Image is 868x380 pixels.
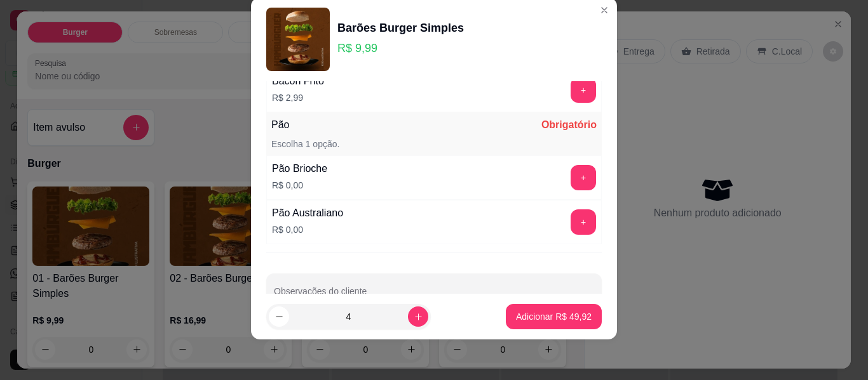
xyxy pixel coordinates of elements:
[571,165,596,190] button: add
[272,206,343,221] div: Pão Australiano
[271,138,339,150] p: Escolha 1 opção.
[571,209,596,235] button: add
[271,117,289,133] p: Pão
[516,310,592,323] p: Adicionar R$ 49,92
[337,19,464,37] div: Barões Burger Simples
[274,290,594,303] input: Observações do cliente
[571,77,596,103] button: add
[272,223,343,236] p: R$ 0,00
[337,39,464,57] p: R$ 9,99
[541,117,597,133] p: Obrigatório
[266,8,330,71] img: product-image
[506,304,602,329] button: Adicionar R$ 49,92
[272,91,324,104] p: R$ 2,99
[272,74,324,89] div: Bacon Frito
[408,306,428,327] button: increase-product-quantity
[269,306,289,327] button: decrease-product-quantity
[272,179,327,192] p: R$ 0,00
[272,161,327,176] div: Pão Brioche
